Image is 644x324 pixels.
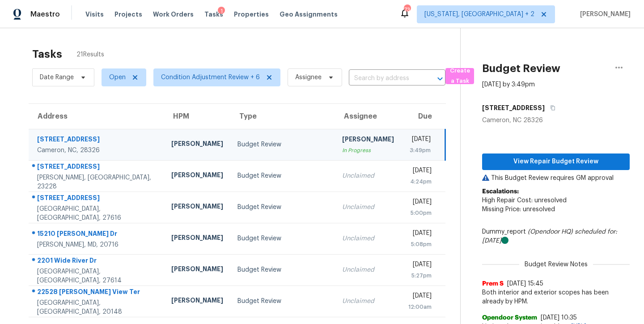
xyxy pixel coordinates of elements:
[37,298,157,316] div: [GEOGRAPHIC_DATA], [GEOGRAPHIC_DATA], 20148
[482,279,504,288] span: Prem S
[237,171,328,180] div: Budget Review
[37,240,157,249] div: [PERSON_NAME], MD, 20716
[37,173,157,191] div: [PERSON_NAME], [GEOGRAPHIC_DATA], 23228
[114,10,142,19] span: Projects
[237,234,328,243] div: Budget Review
[489,156,623,167] span: View Repair Budget Review
[204,11,223,17] span: Tasks
[37,135,157,146] div: [STREET_ADDRESS]
[342,265,394,274] div: Unclaimed
[482,206,555,213] span: Missing Price: unresolved
[171,139,223,150] div: [PERSON_NAME]
[37,162,157,173] div: [STREET_ADDRESS]
[545,100,557,116] button: Copy Address
[171,264,223,276] div: [PERSON_NAME]
[507,281,543,287] span: [DATE] 15:45
[237,140,328,149] div: Budget Review
[342,297,394,306] div: Unclaimed
[482,188,519,195] b: Escalations:
[482,153,630,170] button: View Repair Budget Review
[482,227,630,245] div: Dummy_report
[164,104,230,129] th: HPM
[482,64,560,73] h2: Budget Review
[342,171,394,180] div: Unclaimed
[237,297,328,306] div: Budget Review
[408,166,432,177] div: [DATE]
[37,205,157,222] div: [GEOGRAPHIC_DATA], [GEOGRAPHIC_DATA], 27616
[482,116,630,125] div: Cameron, NC 28326
[37,146,157,155] div: Cameron, NC, 28326
[482,313,537,322] span: Opendoor System
[424,10,534,19] span: [US_STATE], [GEOGRAPHIC_DATA] + 2
[40,73,74,82] span: Date Range
[408,303,432,311] div: 12:00am
[445,68,474,84] button: Create a Task
[482,174,630,183] p: This Budget Review requires GM approval
[335,104,401,129] th: Assignee
[450,66,470,86] span: Create a Task
[153,10,194,19] span: Work Orders
[109,73,126,82] span: Open
[408,271,432,280] div: 5:27pm
[528,229,573,235] i: (Opendoor HQ)
[482,103,545,112] h5: [STREET_ADDRESS]
[29,104,164,129] th: Address
[482,288,630,306] span: Both interior and exterior scopes has been already by HPM.
[408,146,431,155] div: 3:49pm
[171,233,223,244] div: [PERSON_NAME]
[218,7,225,16] div: 1
[401,104,445,129] th: Due
[408,209,432,217] div: 5:00pm
[408,240,432,249] div: 5:08pm
[171,296,223,307] div: [PERSON_NAME]
[234,10,269,19] span: Properties
[408,197,432,209] div: [DATE]
[37,229,157,240] div: 15210 [PERSON_NAME] Dr
[408,177,432,186] div: 4:24pm
[576,10,631,19] span: [PERSON_NAME]
[237,203,328,212] div: Budget Review
[541,315,577,321] span: [DATE] 10:35
[171,202,223,213] div: [PERSON_NAME]
[408,291,432,303] div: [DATE]
[408,135,431,146] div: [DATE]
[85,10,104,19] span: Visits
[482,80,535,89] div: [DATE] by 3:49pm
[482,229,617,244] i: scheduled for: [DATE]
[295,73,322,82] span: Assignee
[342,203,394,212] div: Unclaimed
[404,5,410,14] div: 73
[482,197,567,204] span: High Repair Cost: unresolved
[519,260,593,269] span: Budget Review Notes
[37,287,157,298] div: 22528 [PERSON_NAME] View Ter
[342,135,394,146] div: [PERSON_NAME]
[32,50,62,59] h2: Tasks
[37,267,157,285] div: [GEOGRAPHIC_DATA], [GEOGRAPHIC_DATA], 27614
[342,146,394,155] div: In Progress
[408,260,432,271] div: [DATE]
[161,73,260,82] span: Condition Adjustment Review + 6
[30,10,60,19] span: Maestro
[76,50,104,59] span: 21 Results
[434,72,446,85] button: Open
[230,104,335,129] th: Type
[171,171,223,182] div: [PERSON_NAME]
[37,256,157,267] div: 2201 Wide River Dr
[237,265,328,274] div: Budget Review
[280,10,338,19] span: Geo Assignments
[37,193,157,205] div: [STREET_ADDRESS]
[349,72,420,85] input: Search by address
[408,229,432,240] div: [DATE]
[342,234,394,243] div: Unclaimed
